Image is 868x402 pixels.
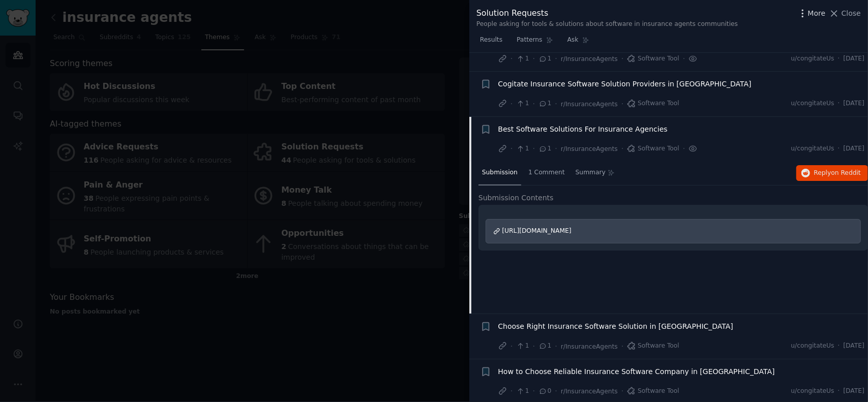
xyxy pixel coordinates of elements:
[513,32,556,53] a: Patterns
[533,386,535,396] span: ·
[814,169,861,178] span: Reply
[844,342,864,351] span: [DATE]
[838,144,840,153] span: ·
[838,387,840,396] span: ·
[838,342,840,351] span: ·
[844,99,864,108] span: [DATE]
[498,124,668,135] a: Best Software Solutions For Insurance Agencies
[797,8,826,19] button: More
[838,99,840,108] span: ·
[555,99,557,109] span: ·
[480,36,502,45] span: Results
[683,143,685,154] span: ·
[791,99,834,108] span: u/congitateUs
[478,193,554,203] span: Submission Contents
[516,144,529,153] span: 1
[561,55,618,63] span: r/InsuranceAgents
[511,341,513,352] span: ·
[498,366,775,377] a: How to Choose Reliable Insurance Software Company in [GEOGRAPHIC_DATA]
[808,8,826,19] span: More
[621,341,623,352] span: ·
[555,53,557,64] span: ·
[533,143,535,154] span: ·
[567,36,579,45] span: Ask
[555,143,557,154] span: ·
[838,54,840,64] span: ·
[516,342,529,351] span: 1
[561,101,618,108] span: r/InsuranceAgents
[791,387,834,396] span: u/congitateUs
[538,144,551,153] span: 1
[538,387,551,396] span: 0
[528,168,565,177] span: 1 Comment
[511,386,513,396] span: ·
[844,54,864,64] span: [DATE]
[533,341,535,352] span: ·
[555,341,557,352] span: ·
[533,53,535,64] span: ·
[627,54,679,64] span: Software Tool
[498,321,734,332] a: Choose Right Insurance Software Solution in [GEOGRAPHIC_DATA]
[511,99,513,109] span: ·
[791,54,834,64] span: u/congitateUs
[683,53,685,64] span: ·
[576,168,606,177] span: Summary
[476,7,738,20] div: Solution Requests
[555,386,557,396] span: ·
[844,387,864,396] span: [DATE]
[538,54,551,64] span: 1
[476,32,506,53] a: Results
[516,99,529,108] span: 1
[627,144,679,153] span: Software Tool
[482,168,518,177] span: Submission
[561,343,618,350] span: r/InsuranceAgents
[829,8,861,19] button: Close
[561,388,618,395] span: r/InsuranceAgents
[621,99,623,109] span: ·
[533,99,535,109] span: ·
[517,36,542,45] span: Patterns
[516,54,529,64] span: 1
[564,32,593,53] a: Ask
[486,219,861,243] a: [URL][DOMAIN_NAME]
[831,169,861,176] span: on Reddit
[621,386,623,396] span: ·
[502,227,572,234] span: [URL][DOMAIN_NAME]
[476,20,738,29] div: People asking for tools & solutions about software in insurance agents communities
[511,143,513,154] span: ·
[627,342,679,351] span: Software Tool
[511,53,513,64] span: ·
[561,145,618,152] span: r/InsuranceAgents
[844,144,864,153] span: [DATE]
[538,342,551,351] span: 1
[538,99,551,108] span: 1
[621,143,623,154] span: ·
[791,342,834,351] span: u/congitateUs
[627,99,679,108] span: Software Tool
[796,165,868,181] button: Replyon Reddit
[791,144,834,153] span: u/congitateUs
[498,79,752,89] a: Cogitate Insurance Software Solution Providers in [GEOGRAPHIC_DATA]
[627,387,679,396] span: Software Tool
[621,53,623,64] span: ·
[842,8,861,19] span: Close
[516,387,529,396] span: 1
